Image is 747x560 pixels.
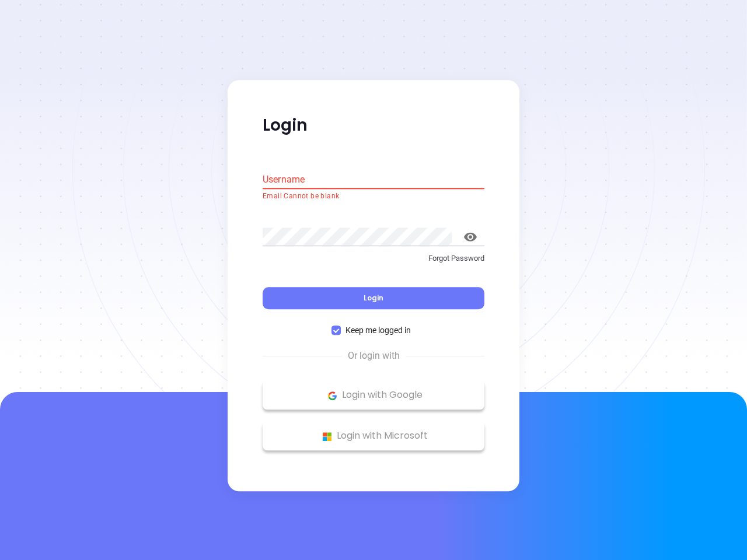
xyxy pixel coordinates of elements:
p: Email Cannot be blank [263,191,484,202]
p: Login [263,115,484,136]
button: toggle password visibility [456,223,484,251]
button: Login [263,288,484,310]
p: Forgot Password [263,253,484,264]
button: Microsoft Logo Login with Microsoft [263,422,484,451]
img: Microsoft Logo [320,429,334,444]
a: Forgot Password [263,253,484,274]
img: Google Logo [325,388,340,403]
p: Login with Microsoft [268,428,479,445]
span: Or login with [342,349,406,363]
p: Login with Google [268,387,479,404]
button: Google Logo Login with Google [263,381,484,410]
span: Login [364,293,383,303]
span: Keep me logged in [341,324,416,337]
